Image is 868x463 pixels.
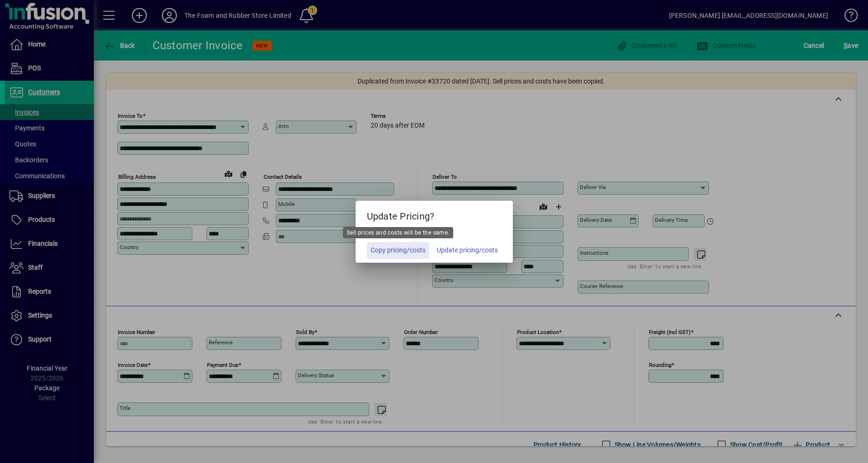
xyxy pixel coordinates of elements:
[433,242,502,259] button: Update pricing/costs
[437,245,498,255] span: Update pricing/costs
[367,242,429,259] button: Copy pricing/costs
[371,245,426,255] span: Copy pricing/costs
[343,227,453,238] div: Sell prices and costs will be the same.
[356,201,513,228] h5: Update Pricing?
